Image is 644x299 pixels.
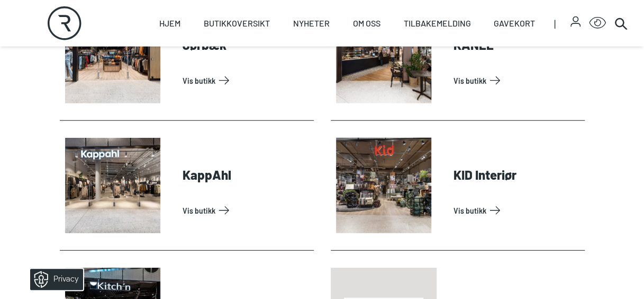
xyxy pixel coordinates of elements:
[453,202,580,219] a: Vis Butikk: KID Interiør
[589,15,606,32] button: Open Accessibility Menu
[183,202,310,219] a: Vis Butikk: KappAhl
[11,265,97,294] iframe: Manage Preferences
[453,72,580,89] a: Vis Butikk: KANEL
[183,72,310,89] a: Vis Butikk: Jørbæk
